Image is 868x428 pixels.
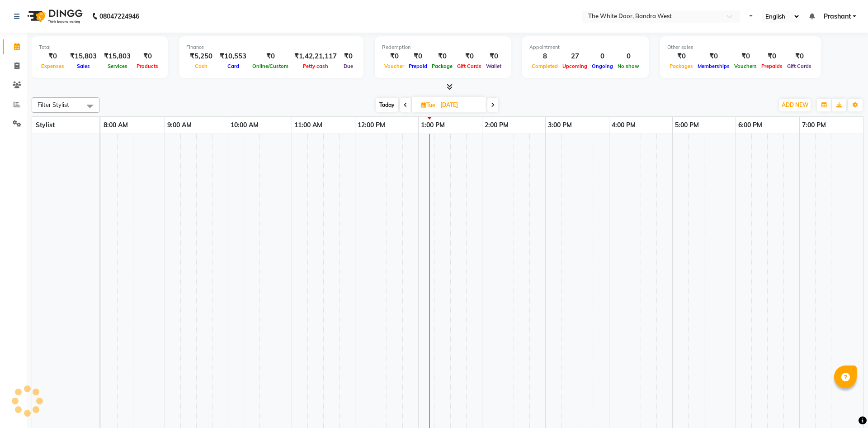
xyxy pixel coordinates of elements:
span: Stylist [36,121,55,129]
span: Prepaids [759,63,785,69]
a: 11:00 AM [292,119,325,132]
input: 2025-09-23 [438,98,483,112]
div: ₹15,803 [66,51,100,62]
span: Tue [419,101,438,108]
span: Upcoming [560,63,590,69]
span: Card [225,63,241,69]
div: ₹0 [250,51,291,62]
div: ₹15,803 [100,51,134,62]
div: ₹1,42,21,117 [291,51,340,62]
b: 08047224946 [99,4,139,29]
a: 4:00 PM [609,119,638,132]
div: 27 [560,51,590,62]
span: Cash [193,63,210,69]
span: Wallet [484,63,504,69]
span: No show [615,63,642,69]
span: Today [376,98,398,112]
div: ₹0 [39,51,66,62]
span: Voucher [382,63,406,69]
a: 8:00 AM [101,119,130,132]
div: 0 [615,51,642,62]
div: ₹0 [429,51,455,62]
a: 10:00 AM [228,119,261,132]
div: 0 [590,51,615,62]
a: 12:00 PM [355,119,387,132]
span: Online/Custom [250,63,291,69]
div: ₹0 [484,51,504,62]
span: Petty cash [301,63,330,69]
span: ADD NEW [782,101,808,108]
a: 7:00 PM [800,119,828,132]
span: Prashant [824,12,851,21]
span: Filter Stylist [38,101,69,108]
div: 8 [529,51,560,62]
div: Appointment [529,43,642,51]
div: ₹0 [382,51,406,62]
div: ₹0 [340,51,356,62]
span: Package [429,63,455,69]
div: ₹0 [455,51,484,62]
a: 1:00 PM [419,119,447,132]
div: ₹10,553 [216,51,250,62]
span: Services [105,63,130,69]
a: 6:00 PM [736,119,764,132]
div: ₹0 [667,51,695,62]
div: ₹0 [134,51,160,62]
span: Gift Cards [785,63,814,69]
span: Sales [75,63,92,69]
div: ₹0 [695,51,732,62]
div: ₹0 [406,51,429,62]
span: Products [134,63,160,69]
div: Other sales [667,43,814,51]
div: Finance [186,43,356,51]
button: ADD NEW [779,99,811,111]
span: Prepaid [406,63,429,69]
div: Redemption [382,43,504,51]
span: Vouchers [732,63,759,69]
span: Gift Cards [455,63,484,69]
a: 3:00 PM [546,119,574,132]
a: 2:00 PM [482,119,511,132]
span: Memberships [695,63,732,69]
span: Completed [529,63,560,69]
span: Expenses [39,63,66,69]
div: Total [39,43,160,51]
div: ₹0 [732,51,759,62]
div: ₹5,250 [186,51,216,62]
span: Packages [667,63,695,69]
a: 5:00 PM [673,119,701,132]
a: 9:00 AM [165,119,194,132]
img: logo [23,4,85,29]
span: Ongoing [590,63,615,69]
span: Due [341,63,355,69]
div: ₹0 [785,51,814,62]
div: ₹0 [759,51,785,62]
